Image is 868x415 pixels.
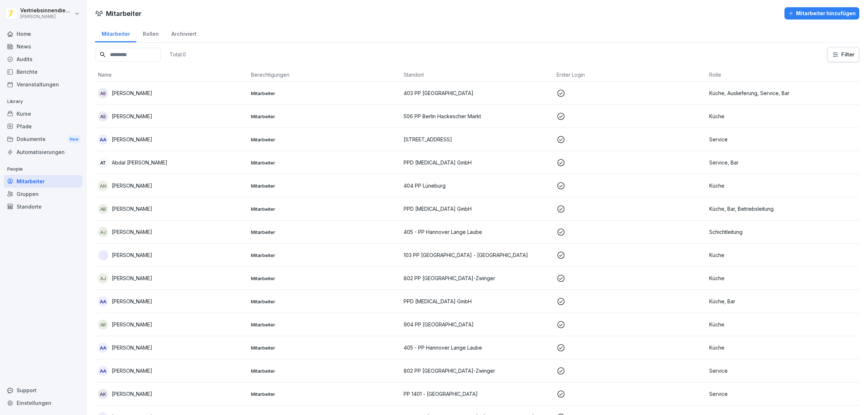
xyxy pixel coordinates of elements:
[4,188,82,200] a: Gruppen
[404,344,551,351] p: 405 - PP Hannover Lange Laube
[4,120,82,133] a: Pfade
[404,205,551,213] p: PPD [MEDICAL_DATA] GmbH
[251,321,398,328] p: Mitarbeiter
[709,367,856,375] p: Service
[98,158,108,168] div: AT
[98,296,108,307] div: AA
[112,136,152,143] p: [PERSON_NAME]
[98,320,108,330] div: AR
[709,205,856,213] p: Küche, Bar, Betriebsleitung
[706,68,859,82] th: Rolle
[404,182,551,189] p: 404 PP Lüneburg
[709,136,856,143] p: Service
[4,200,82,213] a: Standorte
[709,89,856,97] p: Küche, Auslieferung, Service, Bar
[251,298,398,305] p: Mitarbeiter
[98,366,108,376] div: AA
[251,275,398,282] p: Mitarbeiter
[98,204,108,214] div: AB
[68,135,80,144] div: New
[20,8,73,14] p: Vertriebsinnendienst
[112,344,152,351] p: [PERSON_NAME]
[98,343,108,353] div: AA
[251,113,398,120] p: Mitarbeiter
[404,228,551,236] p: 405 - PP Hannover Lange Laube
[404,136,551,143] p: [STREET_ADDRESS]
[4,107,82,120] a: Kurse
[106,9,141,18] h1: Mitarbeiter
[404,367,551,375] p: 802 PP [GEOGRAPHIC_DATA]-Zwinger
[95,68,248,82] th: Name
[251,159,398,166] p: Mitarbeiter
[4,146,82,158] a: Automatisierungen
[709,344,856,351] p: Küche
[112,251,152,259] p: [PERSON_NAME]
[4,175,82,188] a: Mitarbeiter
[404,390,551,398] p: PP 1401 - [GEOGRAPHIC_DATA]
[251,90,398,97] p: Mitarbeiter
[20,14,73,19] p: [PERSON_NAME]
[136,24,165,42] a: Rollen
[112,274,152,282] p: [PERSON_NAME]
[4,27,82,40] a: Home
[788,9,856,17] div: Mitarbeiter hinzufügen
[112,182,152,189] p: [PERSON_NAME]
[165,24,203,42] a: Archiviert
[95,24,136,42] div: Mitarbeiter
[251,252,398,258] p: Mitarbeiter
[112,159,167,166] p: Abdal [PERSON_NAME]
[98,88,108,98] div: AS
[709,298,856,305] p: Küche, Bar
[404,251,551,259] p: 103 PP [GEOGRAPHIC_DATA] - [GEOGRAPHIC_DATA]
[554,68,707,82] th: Erster Login
[112,112,152,120] p: [PERSON_NAME]
[709,390,856,398] p: Service
[4,40,82,53] a: News
[832,51,855,58] div: Filter
[404,298,551,305] p: PPD [MEDICAL_DATA] GmbH
[709,251,856,259] p: Küche
[98,273,108,283] div: AJ
[112,390,152,398] p: [PERSON_NAME]
[251,206,398,212] p: Mitarbeiter
[112,89,152,97] p: [PERSON_NAME]
[4,53,82,65] a: Audits
[4,65,82,78] div: Berichte
[4,163,82,175] p: People
[98,134,108,145] div: AA
[401,68,554,82] th: Standort
[251,136,398,143] p: Mitarbeiter
[4,96,82,107] p: Library
[112,228,152,236] p: [PERSON_NAME]
[404,112,551,120] p: 506 PP Berlin Hackescher Markt
[4,78,82,91] div: Veranstaltungen
[709,112,856,120] p: Küche
[98,227,108,237] div: AJ
[112,205,152,213] p: [PERSON_NAME]
[4,133,82,146] div: Dokumente
[784,7,859,20] button: Mitarbeiter hinzufügen
[98,389,108,399] div: AK
[112,321,152,328] p: [PERSON_NAME]
[112,367,152,375] p: [PERSON_NAME]
[404,159,551,166] p: PPD [MEDICAL_DATA] GmbH
[98,111,108,121] div: AS
[251,391,398,397] p: Mitarbeiter
[709,182,856,189] p: Küche
[4,384,82,397] div: Support
[248,68,401,82] th: Berechtigungen
[170,51,186,58] p: Total: 0
[4,133,82,146] a: DokumenteNew
[709,159,856,166] p: Service, Bar
[709,321,856,328] p: Küche
[4,397,82,409] a: Einstellungen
